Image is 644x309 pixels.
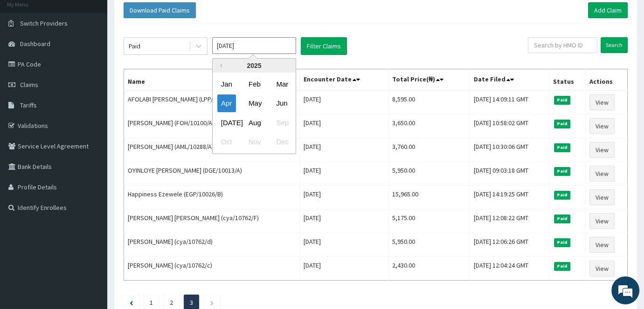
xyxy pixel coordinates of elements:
[388,257,470,281] td: 2,430.00
[388,162,470,186] td: 5,950.00
[549,69,585,91] th: Status
[217,95,236,112] div: Choose April 2025
[554,120,571,128] span: Paid
[470,69,549,91] th: Date Filed
[272,95,291,112] div: Choose June 2025
[299,162,388,186] td: [DATE]
[299,186,388,209] td: [DATE]
[299,257,388,281] td: [DATE]
[470,233,549,257] td: [DATE] 12:06:26 GMT
[589,94,615,110] a: View
[130,298,133,307] a: Previous page
[48,52,157,64] div: Chat with us now
[601,37,628,53] input: Search
[470,209,549,233] td: [DATE] 12:08:22 GMT
[212,37,296,54] input: Select Month and Year
[299,233,388,257] td: [DATE]
[170,298,173,307] a: Page 2
[124,233,300,257] td: [PERSON_NAME] (cya/10762/d)
[245,114,263,131] div: Choose August 2025
[528,37,597,53] input: Search by HMO ID
[272,75,291,93] div: Choose March 2025
[213,74,296,152] div: month 2025-04
[554,238,571,247] span: Paid
[124,114,300,138] td: [PERSON_NAME] (FOH/10100/A)
[470,90,549,114] td: [DATE] 14:09:11 GMT
[124,186,300,209] td: Happiness Ezewele (EGP/10026/B)
[17,47,38,70] img: d_794563401_company_1708531726252_794563401
[554,143,571,152] span: Paid
[554,167,571,175] span: Paid
[129,41,140,51] div: Paid
[124,90,300,114] td: AFOLABI [PERSON_NAME] (LPP/10087/A)
[470,114,549,138] td: [DATE] 10:58:02 GMT
[388,233,470,257] td: 5,950.00
[589,237,615,253] a: View
[245,75,263,93] div: Choose February 2025
[299,209,388,233] td: [DATE]
[20,19,68,27] span: Switch Providers
[217,75,236,93] div: Choose January 2025
[5,208,178,241] textarea: Type your message and hit 'Enter'
[124,138,300,162] td: [PERSON_NAME] (AML/10288/A)
[245,95,263,112] div: Choose May 2025
[20,101,37,109] span: Tariffs
[54,94,129,188] span: We're online!
[388,209,470,233] td: 5,175.00
[586,69,628,91] th: Actions
[589,189,615,205] a: View
[470,186,549,209] td: [DATE] 14:19:25 GMT
[554,191,571,199] span: Paid
[217,114,236,131] div: Choose July 2025
[301,37,347,55] button: Filter Claims
[589,118,615,134] a: View
[388,186,470,209] td: 15,965.00
[388,69,470,91] th: Total Price(₦)
[217,63,222,68] button: Previous Year
[388,90,470,114] td: 8,595.00
[554,215,571,223] span: Paid
[470,162,549,186] td: [DATE] 09:03:18 GMT
[153,5,175,27] div: Minimize live chat window
[470,257,549,281] td: [DATE] 12:04:24 GMT
[20,40,50,48] span: Dashboard
[20,81,38,89] span: Claims
[150,298,153,307] a: Page 1
[124,257,300,281] td: [PERSON_NAME] (cya/10762/c)
[554,96,571,104] span: Paid
[210,298,214,307] a: Next page
[213,59,296,73] div: 2025
[124,162,300,186] td: OYINLOYE [PERSON_NAME] (DGE/10013/A)
[388,138,470,162] td: 3,760.00
[589,166,615,181] a: View
[388,114,470,138] td: 3,650.00
[588,2,628,18] a: Add Claim
[470,138,549,162] td: [DATE] 10:30:06 GMT
[124,2,196,18] button: Download Paid Claims
[589,261,615,276] a: View
[124,209,300,233] td: [PERSON_NAME] [PERSON_NAME] (cya/10762/F)
[124,69,300,91] th: Name
[190,298,193,307] a: Page 3 is your current page
[589,213,615,229] a: View
[589,142,615,158] a: View
[554,262,571,270] span: Paid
